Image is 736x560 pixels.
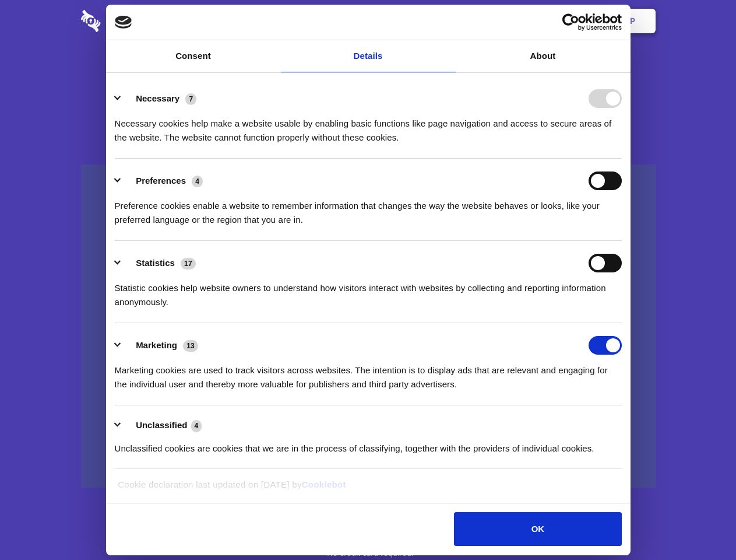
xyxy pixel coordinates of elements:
div: Statistic cookies help website owners to understand how visitors interact with websites by collec... [115,272,622,309]
span: 7 [185,93,196,105]
a: Usercentrics Cookiebot - opens in a new window [520,13,622,31]
a: Contact [473,3,526,39]
button: Statistics (17) [115,254,203,272]
button: Unclassified (4) [115,418,209,433]
a: About [456,40,631,72]
span: 4 [192,176,203,187]
label: Statistics [136,258,175,268]
label: Marketing [136,340,177,350]
button: Necessary (7) [115,89,204,108]
h1: Eliminate Slack Data Loss. [81,52,656,94]
img: logo [115,16,132,29]
span: 17 [181,258,196,269]
div: Necessary cookies help make a website usable by enabling basic functions like page navigation and... [115,108,622,145]
a: Wistia video thumbnail [81,164,656,488]
a: Consent [106,40,281,72]
span: 4 [191,420,202,432]
div: Unclassified cookies are cookies that we are in the process of classifying, together with the pro... [115,433,622,456]
iframe: Drift Widget Chat Controller [678,502,722,546]
label: Necessary [136,93,179,103]
button: Preferences (4) [115,171,210,190]
img: logo-wordmark-white-trans-d4663122ce5f474addd5e946df7df03e33cb6a1c49d2221995e7729f52c070b2.svg [81,10,181,32]
a: Login [529,3,579,39]
div: Marketing cookies are used to track visitors across websites. The intention is to display ads tha... [115,355,622,391]
button: Marketing (13) [115,336,206,355]
div: Cookie declaration last updated on [DATE] by [109,478,627,501]
label: Preferences [136,176,186,185]
a: Cookiebot [302,480,346,489]
a: Details [281,40,456,72]
span: 13 [183,340,198,352]
div: Preference cookies enable a website to remember information that changes the way the website beha... [115,190,622,227]
button: OK [454,512,621,546]
h4: Auto-redaction of sensitive data, encrypted data sharing and self-destructing private chats. Shar... [81,106,656,145]
a: Pricing [342,3,393,39]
